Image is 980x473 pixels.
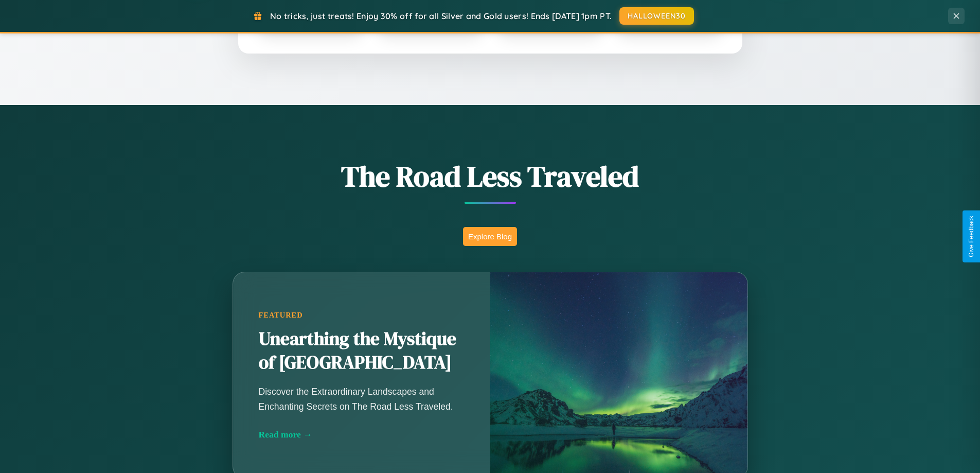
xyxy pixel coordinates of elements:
button: Explore Blog [463,227,517,246]
h2: Unearthing the Mystique of [GEOGRAPHIC_DATA] [259,327,465,375]
span: No tricks, just treats! Enjoy 30% off for all Silver and Gold users! Ends [DATE] 1pm PT. [270,11,612,21]
button: HALLOWEEN30 [619,7,694,25]
div: Give Feedback [968,216,975,257]
h1: The Road Less Traveled [182,156,799,196]
div: Featured [259,311,465,320]
div: Read more → [259,429,465,440]
p: Discover the Extraordinary Landscapes and Enchanting Secrets on The Road Less Traveled. [259,384,465,413]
